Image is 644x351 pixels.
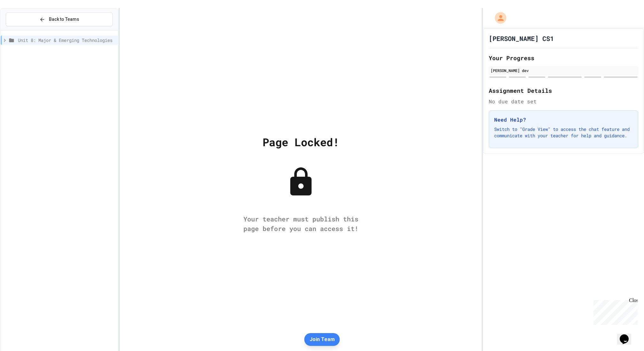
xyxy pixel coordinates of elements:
div: Page Locked! [263,134,339,150]
h2: Assignment Details [489,86,638,95]
p: Switch to "Grade View" to access the chat feature and communicate with your teacher for help and ... [494,126,633,139]
iframe: chat widget [617,325,638,345]
h3: Need Help? [494,116,633,124]
div: Chat with us now!Close [3,3,44,41]
span: Unit 8: Major & Emerging Technologies [18,37,115,44]
div: Your teacher must publish this page before you can access it! [237,214,365,233]
h2: Your Progress [489,53,638,62]
iframe: chat widget [591,298,638,325]
div: [PERSON_NAME] dev [491,68,636,73]
h1: [PERSON_NAME] CS1 [489,34,554,43]
div: No due date set [489,98,638,105]
button: Back to Teams [6,12,113,26]
div: My Account [488,11,508,25]
button: Join Team [304,333,340,346]
span: Back to Teams [49,16,79,23]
